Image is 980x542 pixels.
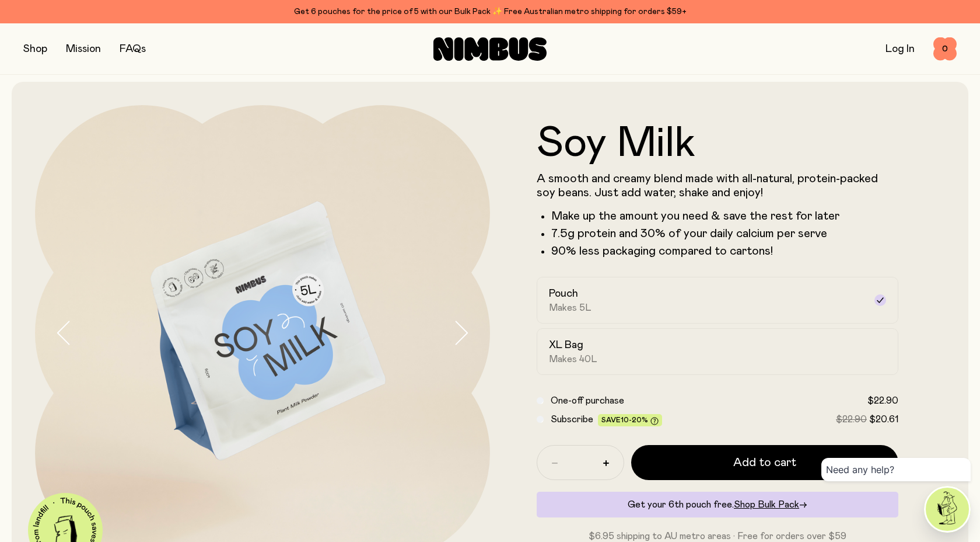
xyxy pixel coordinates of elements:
span: One-off purchase [551,396,624,405]
span: Subscribe [551,415,593,424]
a: FAQs [120,44,146,54]
li: 7.5g protein and 30% of your daily calcium per serve [551,227,898,241]
span: 10-20% [621,416,648,423]
p: A smooth and creamy blend made with all-natural, protein-packed soy beans. Just add water, shake ... [537,172,898,200]
span: Makes 5L [549,302,591,314]
a: Mission [66,44,101,54]
li: Make up the amount you need & save the rest for later [551,209,898,223]
div: Need any help? [821,458,971,481]
span: $20.61 [869,415,898,424]
span: $22.90 [867,396,898,405]
span: Shop Bulk Pack [734,500,799,509]
button: Add to cart [631,445,898,480]
span: Save [601,416,659,425]
p: 90% less packaging compared to cartons! [551,244,898,258]
h1: Soy Milk [537,123,898,165]
span: Makes 40L [549,353,597,365]
span: Add to cart [733,454,796,471]
img: agent [926,488,969,531]
h2: Pouch [549,287,578,301]
a: Shop Bulk Pack→ [734,500,807,509]
button: 0 [933,37,957,61]
a: Log In [885,44,915,54]
span: $22.90 [836,415,867,424]
h2: XL Bag [549,338,583,352]
div: Get 6 pouches for the price of 5 with our Bulk Pack ✨ Free Australian metro shipping for orders $59+ [23,5,957,19]
div: Get your 6th pouch free. [537,492,898,517]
